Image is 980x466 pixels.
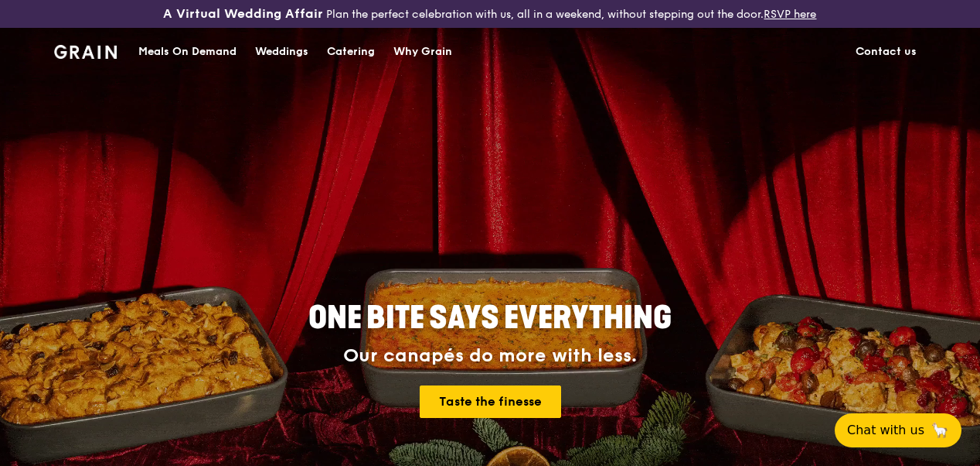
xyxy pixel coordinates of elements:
div: Why Grain [393,29,452,75]
div: Meals On Demand [138,29,236,75]
a: Taste the finesse [420,385,561,418]
a: RSVP here [764,8,816,21]
a: Contact us [846,29,926,75]
div: Catering [327,29,375,75]
span: 🦙 [931,421,949,440]
a: Weddings [246,29,318,75]
a: Catering [318,29,384,75]
div: Our canapés do more with less. [212,345,768,367]
h3: A Virtual Wedding Affair [163,6,323,22]
img: Grain [54,45,117,59]
a: Why Grain [384,29,461,75]
div: Weddings [255,29,308,75]
span: Chat with us [847,421,924,440]
span: ONE BITE SAYS EVERYTHING [308,300,672,337]
div: Plan the perfect celebration with us, all in a weekend, without stepping out the door. [163,6,816,22]
a: GrainGrain [54,27,117,74]
button: Chat with us🦙 [835,413,961,447]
